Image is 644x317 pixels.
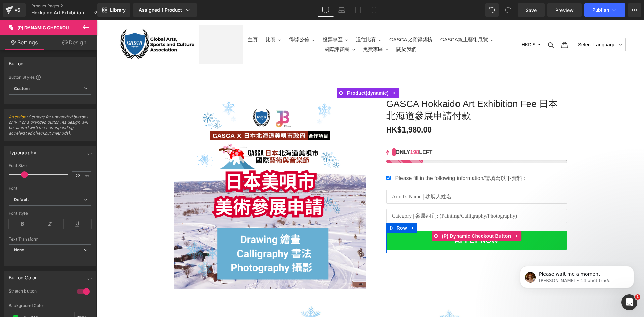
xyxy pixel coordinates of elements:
a: Tablet [350,3,366,17]
div: Font Size [9,163,91,168]
div: Stretch button [9,288,70,296]
span: Please fill in the following information/請填寫以下資料 : [294,155,429,161]
iframe: Intercom notifications tin nhắn [510,252,644,299]
button: HKD $ [423,20,445,30]
div: Background Color [9,303,91,308]
div: Button Styles [9,74,91,80]
span: Product [249,68,293,78]
span: Save [526,7,537,14]
div: Text Transform [9,237,91,242]
button: Undo [485,3,499,17]
a: Expand / Collapse [293,68,302,78]
a: Expand / Collapse [416,211,424,221]
span: (P) Dynamic Checkout Button [17,25,92,30]
a: Laptop [334,3,350,17]
span: Row [298,203,312,213]
a: Desktop [318,3,334,17]
a: Design [50,35,99,50]
a: Expand / Collapse [312,203,320,213]
button: More [628,3,641,17]
input: Category | 參展組別: (Painting/Calligraphy/Photography) [289,189,470,203]
i: Default [14,197,29,203]
span: Publish [592,7,609,13]
a: Mobile [366,3,382,17]
div: Button Color [9,271,37,280]
img: GASCA Hokkaido Art Exhibition Fee 日本北海道參展申請付款 [77,78,269,269]
b: None [14,247,24,252]
button: 國際評審團 [224,24,261,34]
a: Preview [547,3,582,17]
iframe: To enrich screen reader interactions, please activate Accessibility in Grammarly extension settings [97,20,644,317]
span: 198 [313,129,322,135]
span: HK$1,980.00 [289,103,335,116]
div: ONLY LEFT [289,128,470,136]
a: GASCA Hokkaido Art Exhibition Fee 日本北海道參展申請付款 [289,78,470,102]
div: v6 [13,6,22,14]
button: Redo [501,3,515,17]
div: Font style [9,211,91,216]
input: Artist's Name | 參展人姓名: [289,169,470,183]
span: Library [110,7,126,13]
a: Attention [9,114,26,119]
div: Typography [9,146,36,155]
button: 免費專區 [263,24,295,34]
a: Product Pages [31,3,103,9]
span: (P) Dynamic Checkout Button [343,211,416,221]
input: Please fill in the following information/請填寫以下資料 : [289,156,294,160]
span: Preview [555,7,574,14]
a: v6 [3,3,26,17]
span: Hokkaido Art Exhibition Fee [31,10,90,15]
div: Assigned 1 Product [139,7,192,13]
span: px [85,174,90,178]
a: 關於我們 [296,24,323,34]
div: Font [9,186,91,191]
span: 免費專區 [266,26,286,32]
button: Publish [584,3,625,17]
div: Button [9,57,23,66]
span: 國際評審團 [227,26,253,32]
span: 關於我們 [300,26,320,32]
b: Custom [14,86,30,92]
span: 1 [635,294,640,300]
span: : Settings for unbranded buttons only (For a branded button, its design will be altered with the ... [9,114,88,136]
iframe: Intercom live chat [621,294,637,310]
a: New Library [97,3,130,17]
